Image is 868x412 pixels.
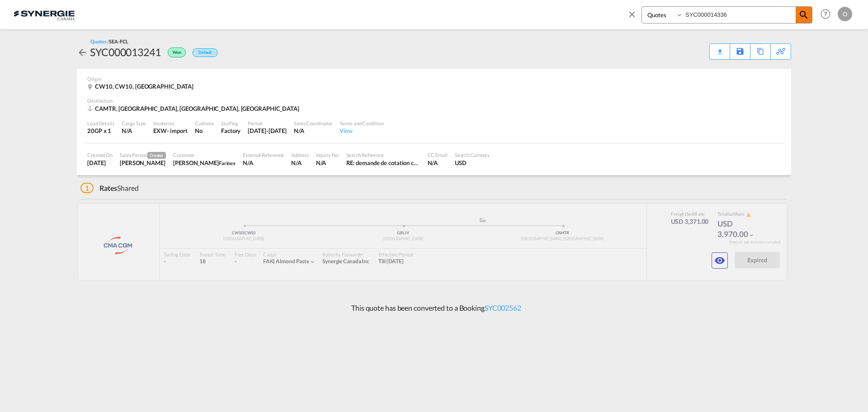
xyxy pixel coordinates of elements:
div: Default [193,48,217,57]
div: Search Reference [346,152,420,158]
div: Factory Stuffing [221,127,241,135]
div: N/A [291,159,308,167]
div: CW10, CW10, United Kingdom [87,82,196,90]
div: O [838,7,852,21]
span: Rates [99,184,118,192]
div: Quotes /SEA-FCL [90,38,128,45]
div: 20GP x 1 [87,127,114,135]
div: Sales Coordinator [294,120,332,127]
div: N/A [122,127,146,135]
span: CW10, CW10, [GEOGRAPHIC_DATA] [95,83,193,90]
span: Help [818,6,833,22]
span: icon-close [627,6,642,28]
div: Search Currency [455,152,491,158]
img: 1f56c880d42311ef80fc7dca854c8e59.png [14,4,75,24]
div: Cargo Type [122,120,146,127]
div: Incoterms [153,120,188,127]
span: 1 [80,183,94,193]
span: Won [173,50,184,58]
button: icon-eye [712,252,728,269]
div: CC Email [428,152,448,158]
div: Customs [195,120,214,127]
div: icon-arrow-left [77,45,90,59]
div: 14 Jul 2025 [87,159,113,167]
div: Save As Template [730,44,750,59]
div: SYC000013241 [90,45,161,59]
div: 31 Jul 2025 [248,127,287,135]
md-icon: icon-close [627,9,637,19]
div: N/A [243,159,284,167]
md-icon: icon-arrow-left [77,47,88,58]
p: This quote has been converted to a Booking [347,303,521,313]
div: External Reference [243,152,284,158]
div: No [195,127,214,135]
div: Inquiry No. [316,152,339,158]
div: N/A [316,159,339,167]
div: N/A [294,127,332,135]
div: Period [248,120,287,127]
md-icon: icon-download [714,45,725,52]
span: Farinex [219,160,236,166]
a: SYC002562 [485,303,521,312]
div: N/A [428,159,448,167]
div: CAMTR, Montreal, QC, Americas [87,104,302,113]
span: icon-magnify [796,7,812,23]
span: Creator [147,152,166,159]
div: Quote PDF is not available at this time [714,44,725,52]
div: Karen Mercier [120,159,166,167]
md-icon: icon-magnify [798,9,809,20]
div: Shared [80,183,139,193]
div: Won [161,45,188,59]
div: EXW [153,127,167,135]
div: Terms and Condition [340,120,383,127]
div: Customer [173,152,236,158]
div: Load Details [87,120,114,127]
div: - import [167,127,188,135]
div: Sales Person [120,152,166,159]
div: Stuffing [221,120,241,127]
div: Address [291,152,308,158]
div: USD [455,159,491,167]
div: RE: demande de cotation conteneur Middlewich, UK [346,159,420,167]
div: Help [818,6,838,23]
div: Destination [87,97,781,104]
div: View [340,127,383,135]
div: Created On [87,152,113,158]
span: SEA-FCL [109,38,128,44]
div: DANIEL DUBE [173,159,236,167]
input: Enter Quotation Number [683,7,796,23]
md-icon: icon-eye [714,255,725,266]
div: Origin [87,76,781,82]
